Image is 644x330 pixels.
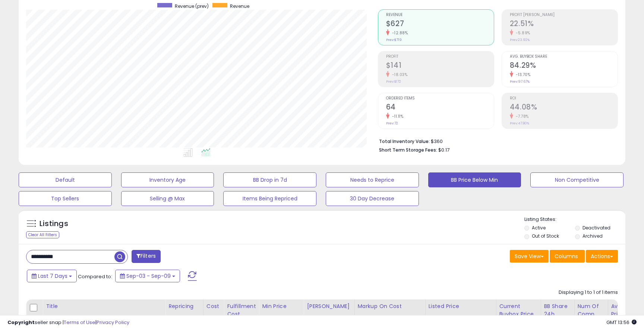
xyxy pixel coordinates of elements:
small: -11.11% [389,114,404,119]
span: Avg. Buybox Share [510,55,618,59]
h5: Listings [40,219,68,229]
button: BB Price Below Min [428,172,521,187]
li: $360 [379,136,612,145]
div: Fulfillment Cost [227,302,256,318]
h2: $627 [386,19,494,29]
button: Needs to Reprice [326,172,419,187]
button: Actions [586,250,618,263]
span: Columns [555,253,578,260]
small: Prev: 47.80% [510,121,529,126]
h2: 22.51% [510,19,618,29]
label: Out of Stock [532,233,559,239]
div: [PERSON_NAME] [307,302,351,310]
button: BB Drop in 7d [223,172,316,187]
th: The percentage added to the cost of goods (COGS) that forms the calculator for Min & Max prices. [354,299,425,329]
h2: 44.08% [510,103,618,113]
span: Ordered Items [386,96,494,101]
button: Items Being Repriced [223,191,316,206]
button: Filters [132,250,161,263]
span: 2025-09-17 13:56 GMT [606,319,637,326]
small: Prev: $172 [386,79,401,84]
span: Compared to: [78,273,112,280]
span: Sep-03 - Sep-09 [126,272,171,280]
small: Prev: 23.92% [510,38,530,42]
p: Listing States: [524,216,625,223]
div: Markup on Cost [358,302,422,310]
h2: 84.29% [510,61,618,71]
div: Min Price [262,302,300,310]
b: Short Term Storage Fees: [379,147,437,153]
small: -5.89% [513,30,530,36]
div: Current Buybox Price [499,302,538,318]
div: Num of Comp. [578,302,605,318]
button: Last 7 Days [27,270,77,282]
div: Cost [206,302,221,310]
a: Privacy Policy [97,319,129,326]
button: Sep-03 - Sep-09 [115,270,180,282]
button: Save View [510,250,549,263]
label: Deactivated [583,225,610,231]
span: Revenue (prev) [175,3,209,9]
h2: $141 [386,61,494,71]
button: Inventory Age [121,172,214,187]
small: Prev: 97.67% [510,79,530,84]
small: -12.88% [389,30,408,36]
button: Non Competitive [530,172,624,187]
span: $0.17 [438,146,449,153]
div: Avg Win Price [611,302,638,318]
span: ROI [510,96,618,101]
span: Revenue [230,3,249,9]
span: Revenue [386,13,494,17]
small: Prev: $719 [386,38,402,42]
b: Total Inventory Value: [379,138,430,145]
small: -13.70% [513,72,531,77]
button: Top Sellers [19,191,112,206]
div: seller snap | | [7,319,129,326]
span: Profit [386,55,494,59]
label: Archived [583,233,603,239]
small: -18.03% [389,72,408,77]
span: Last 7 Days [38,272,67,280]
div: Clear All Filters [26,231,59,238]
div: BB Share 24h. [544,302,571,318]
label: Active [532,225,546,231]
a: Terms of Use [64,319,95,326]
div: Displaying 1 to 1 of 1 items [559,289,618,296]
small: Prev: 72 [386,121,398,126]
button: Default [19,172,112,187]
span: Profit [PERSON_NAME] [510,13,618,17]
strong: Copyright [7,319,35,326]
button: Selling @ Max [121,191,214,206]
div: Title [46,302,162,310]
div: Listed Price [429,302,493,310]
small: -7.78% [513,114,529,119]
button: Columns [550,250,585,263]
button: 30 Day Decrease [326,191,419,206]
div: Repricing [168,302,200,310]
h2: 64 [386,103,494,113]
